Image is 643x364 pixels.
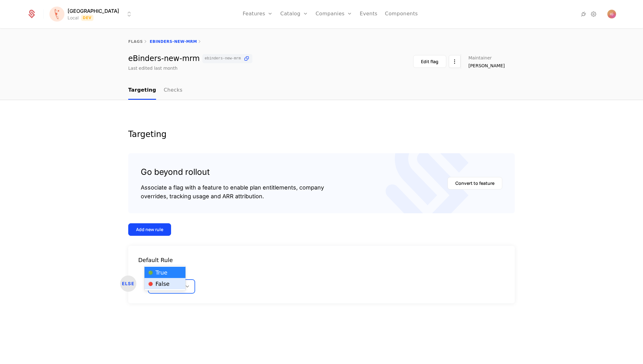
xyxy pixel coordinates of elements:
span: Maintainer [468,56,492,60]
span: [PERSON_NAME] [468,63,505,69]
span: [GEOGRAPHIC_DATA] [68,7,119,15]
span: 🟢 [148,270,153,275]
ul: Choose Sub Page [128,81,182,100]
button: Select environment [51,7,133,21]
button: Select action [449,55,461,68]
span: False [148,281,170,287]
div: Go beyond rollout [141,166,324,178]
a: Integrations [580,10,587,18]
a: Settings [590,10,597,18]
button: Convert to feature [448,177,502,190]
nav: Main [128,81,515,100]
img: Florence [49,7,64,22]
div: Last edited last month [128,65,178,71]
span: True [148,270,167,276]
span: 🔴 [148,281,153,286]
div: ELSE [120,276,136,292]
span: Dev [81,15,94,21]
div: Targeting [128,130,515,138]
img: Igor Grebenarovic [607,10,616,18]
div: Local [68,15,78,21]
div: eBinders-new-mrm [128,54,252,63]
div: Default Rule [128,256,515,265]
div: Add new rule [136,226,163,233]
div: Associate a flag with a feature to enable plan entitlements, company overrides, tracking usage an... [141,183,324,201]
div: Edit flag [421,58,438,65]
button: Add new rule [128,223,171,236]
button: Open user button [607,10,616,18]
button: Edit flag [413,55,446,68]
a: Targeting [128,81,156,100]
a: flags [128,39,143,44]
a: Checks [164,81,182,100]
span: ebinders-new-mrm [205,57,241,60]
